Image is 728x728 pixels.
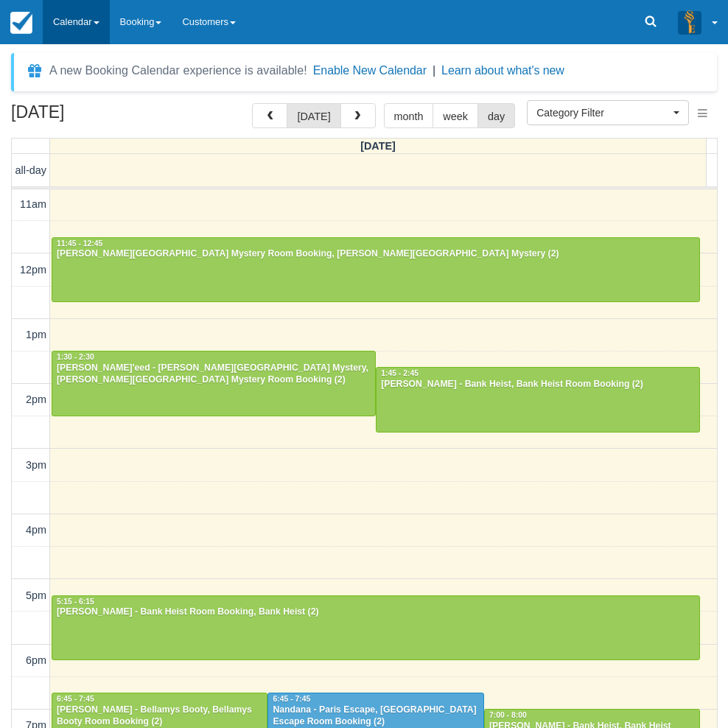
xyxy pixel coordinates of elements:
[441,64,564,77] a: Learn about what's new
[56,606,696,618] div: [PERSON_NAME] - Bank Heist Room Booking, Bank Heist (2)
[678,10,701,34] img: A3
[26,393,46,405] span: 2pm
[57,239,102,248] span: 11:45 - 12:45
[56,248,696,260] div: [PERSON_NAME][GEOGRAPHIC_DATA] Mystery Room Booking, [PERSON_NAME][GEOGRAPHIC_DATA] Mystery (2)
[26,654,46,666] span: 6pm
[376,367,700,432] a: 1:45 - 2:45[PERSON_NAME] - Bank Heist, Bank Heist Room Booking (2)
[360,140,396,152] span: [DATE]
[433,103,478,128] button: week
[536,105,670,120] span: Category Filter
[26,524,46,536] span: 4pm
[273,695,310,703] span: 6:45 - 7:45
[527,100,689,125] button: Category Filter
[313,63,427,78] button: Enable New Calendar
[49,62,307,80] div: A new Booking Calendar experience is available!
[56,704,263,728] div: [PERSON_NAME] - Bellamys Booty, Bellamys Booty Room Booking (2)
[433,64,435,77] span: |
[26,589,46,601] span: 5pm
[20,198,46,210] span: 11am
[57,695,94,703] span: 6:45 - 7:45
[477,103,515,128] button: day
[26,329,46,340] span: 1pm
[380,379,696,391] div: [PERSON_NAME] - Bank Heist, Bank Heist Room Booking (2)
[384,103,434,128] button: month
[52,237,700,302] a: 11:45 - 12:45[PERSON_NAME][GEOGRAPHIC_DATA] Mystery Room Booking, [PERSON_NAME][GEOGRAPHIC_DATA] ...
[57,598,94,606] span: 5:15 - 6:15
[57,353,94,361] span: 1:30 - 2:30
[52,351,376,416] a: 1:30 - 2:30[PERSON_NAME]'eed - [PERSON_NAME][GEOGRAPHIC_DATA] Mystery, [PERSON_NAME][GEOGRAPHIC_D...
[20,264,46,276] span: 12pm
[489,711,527,719] span: 7:00 - 8:00
[56,363,371,386] div: [PERSON_NAME]'eed - [PERSON_NAME][GEOGRAPHIC_DATA] Mystery, [PERSON_NAME][GEOGRAPHIC_DATA] Myster...
[287,103,340,128] button: [DATE]
[26,459,46,471] span: 3pm
[381,369,419,377] span: 1:45 - 2:45
[10,12,32,34] img: checkfront-main-nav-mini-logo.png
[11,103,197,130] h2: [DATE]
[15,164,46,176] span: all-day
[52,595,700,660] a: 5:15 - 6:15[PERSON_NAME] - Bank Heist Room Booking, Bank Heist (2)
[272,704,479,728] div: Nandana - Paris Escape, [GEOGRAPHIC_DATA] Escape Room Booking (2)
